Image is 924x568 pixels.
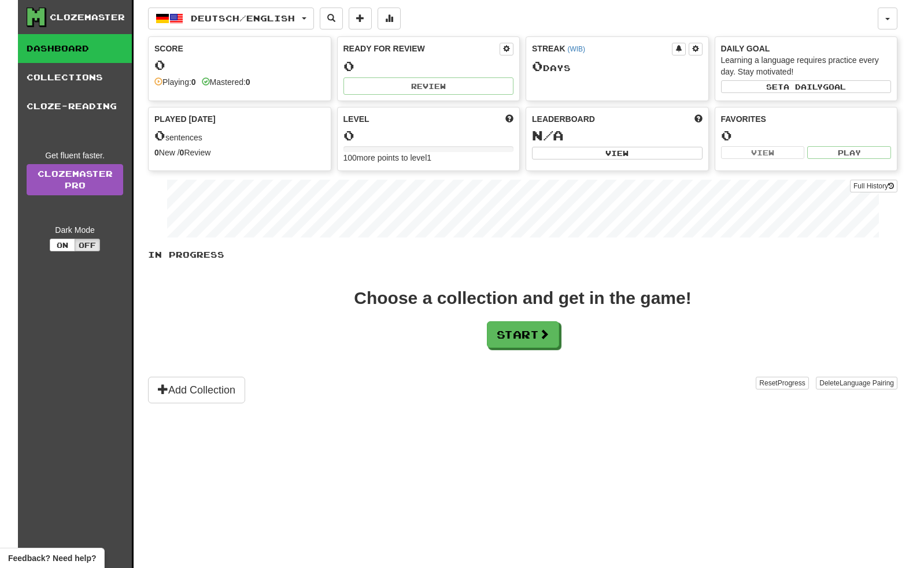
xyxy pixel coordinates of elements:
a: Dashboard [18,34,132,63]
div: Dark Mode [27,224,123,236]
strong: 0 [180,148,184,157]
div: Choose a collection and get in the game! [354,289,691,307]
span: 0 [154,127,165,143]
button: Add sentence to collection [349,8,372,29]
button: View [721,146,805,159]
div: Streak [532,43,672,54]
div: Daily Goal [721,43,892,54]
p: In Progress [148,249,897,261]
div: 0 [343,59,514,73]
button: Full History [850,180,897,192]
div: Learning a language requires practice every day. Stay motivated! [721,54,892,77]
span: Language Pairing [840,379,894,387]
span: Level [343,113,369,125]
span: a daily [783,83,823,91]
div: Mastered: [202,76,250,88]
button: More stats [378,8,401,29]
span: 0 [532,58,543,74]
div: Score [154,43,325,54]
div: 0 [343,128,514,143]
div: Playing: [154,76,196,88]
button: Deutsch/English [148,8,314,29]
a: ClozemasterPro [27,164,123,195]
button: Add Collection [148,377,245,403]
div: Favorites [721,113,892,125]
div: sentences [154,128,325,143]
button: ResetProgress [756,377,808,389]
button: View [532,147,703,159]
div: Get fluent faster. [27,150,123,161]
div: Clozemaster [50,12,125,23]
div: 100 more points to level 1 [343,152,514,164]
span: Open feedback widget [8,552,96,564]
strong: 0 [191,77,196,87]
button: Off [75,239,100,251]
a: Collections [18,63,132,92]
span: N/A [532,127,564,143]
strong: 0 [154,148,159,157]
div: New / Review [154,147,325,158]
button: DeleteLanguage Pairing [816,377,897,389]
span: Progress [778,379,805,387]
div: 0 [721,128,892,143]
a: Cloze-Reading [18,92,132,121]
span: Leaderboard [532,113,595,125]
button: Seta dailygoal [721,80,892,93]
span: Played [DATE] [154,113,216,125]
span: Score more points to level up [505,113,513,125]
button: Review [343,77,514,95]
strong: 0 [246,77,250,87]
button: Search sentences [320,8,343,29]
button: On [50,239,75,251]
div: Day s [532,59,703,74]
button: Play [807,146,891,159]
span: Deutsch / English [191,13,295,23]
button: Start [487,321,559,348]
div: Ready for Review [343,43,500,54]
span: This week in points, UTC [694,113,703,125]
div: 0 [154,58,325,72]
a: (WIB) [567,45,585,53]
